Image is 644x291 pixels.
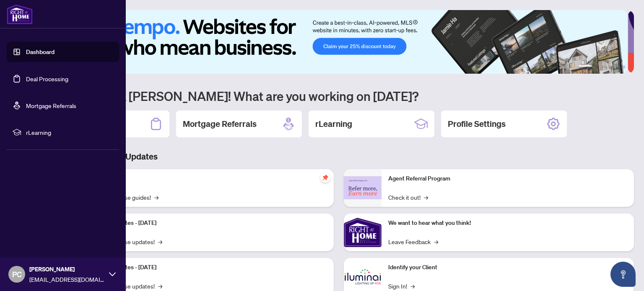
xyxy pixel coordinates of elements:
span: → [410,281,415,291]
span: → [158,237,162,246]
button: Open asap [610,262,636,287]
button: 1 [579,65,592,69]
p: Identify your Client [388,263,627,272]
button: 6 [622,65,626,69]
span: PC [12,268,22,280]
a: Leave Feedback→ [388,237,438,246]
button: 5 [615,65,619,69]
h1: Welcome back [PERSON_NAME]! What are you working on [DATE]? [44,88,634,104]
a: Sign In!→ [388,281,415,291]
button: 4 [609,65,612,69]
button: 2 [595,65,599,69]
span: [EMAIL_ADDRESS][DOMAIN_NAME] [29,275,105,284]
button: 3 [602,65,605,69]
p: We want to hear what you think! [388,219,627,228]
p: Agent Referral Program [388,174,627,183]
span: → [154,193,158,202]
span: → [424,193,428,202]
h2: rLearning [315,118,352,130]
a: Check it out!→ [388,193,428,202]
p: Platform Updates - [DATE] [88,263,327,272]
p: Platform Updates - [DATE] [88,219,327,228]
h2: Profile Settings [448,118,506,130]
img: Slide 0 [44,10,628,74]
img: logo [7,4,33,24]
img: Agent Referral Program [344,176,382,199]
p: Self-Help [88,174,327,183]
a: Dashboard [26,48,55,56]
h3: Brokerage & Industry Updates [44,151,634,162]
span: [PERSON_NAME] [29,265,105,274]
h2: Mortgage Referrals [183,118,257,130]
a: Mortgage Referrals [26,102,76,109]
span: rLearning [26,128,113,137]
img: We want to hear what you think! [344,214,382,251]
span: pushpin [320,173,330,183]
span: → [158,281,162,291]
span: → [434,237,438,246]
a: Deal Processing [26,75,68,82]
